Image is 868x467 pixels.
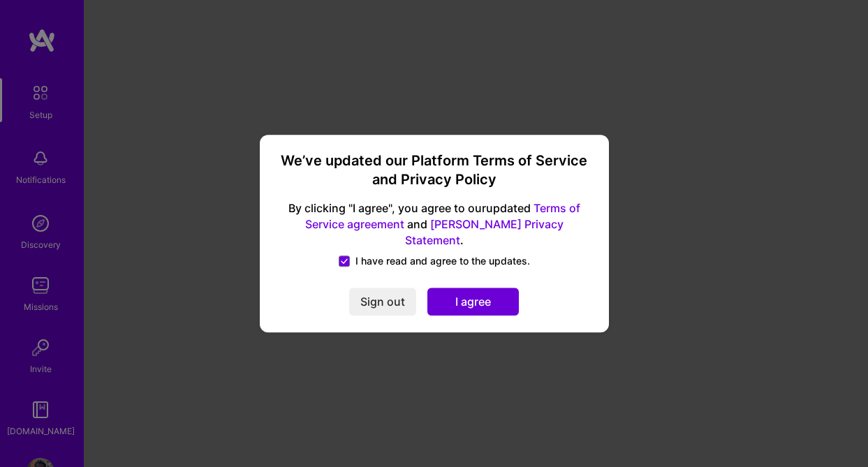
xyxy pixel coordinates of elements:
[427,288,519,316] button: I agree
[277,201,592,249] span: By clicking "I agree", you agree to our updated and .
[305,202,580,232] a: Terms of Service agreement
[349,288,416,316] button: Sign out
[277,151,592,190] h3: We’ve updated our Platform Terms of Service and Privacy Policy
[405,217,564,247] a: [PERSON_NAME] Privacy Statement
[355,254,530,268] span: I have read and agree to the updates.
